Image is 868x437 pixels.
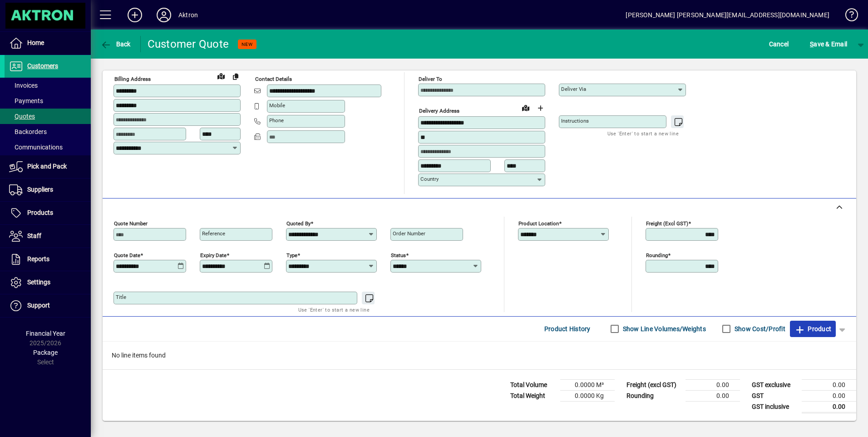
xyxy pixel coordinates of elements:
button: Save & Email [805,36,852,52]
mat-label: Reference [202,230,225,237]
label: Show Line Volumes/Weights [621,324,706,333]
td: Rounding [622,390,686,401]
td: 0.0000 Kg [560,390,615,401]
a: Home [5,32,91,55]
span: S [810,40,814,48]
td: GST [747,390,802,401]
span: Cancel [769,37,789,51]
span: Staff [27,232,41,239]
td: 0.00 [802,379,856,390]
button: Back [98,36,133,52]
mat-label: Freight (excl GST) [646,220,688,226]
a: Knowledge Base [838,2,857,31]
a: Pick and Pack [5,155,91,178]
mat-label: Phone [269,117,284,124]
button: Copy to Delivery address [228,69,243,84]
mat-label: Title [116,294,126,300]
div: [PERSON_NAME] [PERSON_NAME][EMAIL_ADDRESS][DOMAIN_NAME] [626,8,829,22]
mat-label: Product location [518,220,559,226]
mat-label: Quoted by [286,220,311,226]
a: Settings [5,271,91,294]
a: View on map [214,69,228,83]
span: Quotes [9,113,35,120]
span: Financial Year [26,330,65,337]
a: Products [5,202,91,224]
button: Cancel [767,36,791,52]
span: Backorders [9,128,47,135]
label: Show Cost/Profit [733,324,785,333]
span: Support [27,302,50,309]
a: Communications [5,139,91,155]
span: Back [100,40,131,48]
span: Settings [27,278,50,286]
mat-hint: Use 'Enter' to start a new line [298,304,370,315]
mat-label: Instructions [561,118,589,124]
div: Customer Quote [148,37,229,51]
a: Invoices [5,78,91,93]
span: Payments [9,97,43,104]
div: Aktron [178,8,198,22]
td: 0.00 [802,401,856,412]
button: Product History [541,321,594,337]
button: Profile [149,7,178,23]
a: Quotes [5,109,91,124]
span: Product History [544,322,591,336]
td: 0.00 [686,379,740,390]
td: 0.00 [686,390,740,401]
mat-label: Quote date [114,252,140,258]
a: Staff [5,225,91,248]
td: 0.00 [802,390,856,401]
span: ave & Email [810,37,847,51]
a: View on map [518,100,533,115]
mat-label: Mobile [269,102,285,109]
a: Suppliers [5,179,91,201]
app-page-header-button: Back [91,36,141,52]
td: Freight (excl GST) [622,379,686,390]
mat-label: Status [391,252,406,258]
span: Suppliers [27,186,53,193]
a: Backorders [5,124,91,139]
mat-label: Type [286,252,297,258]
div: No line items found [103,342,856,369]
span: Customers [27,62,58,70]
mat-label: Expiry date [200,252,227,258]
mat-hint: Use 'Enter' to start a new line [607,128,679,139]
td: 0.0000 M³ [560,379,615,390]
a: Reports [5,248,91,271]
mat-label: Rounding [646,252,668,258]
span: Product [794,322,831,336]
td: Total Weight [506,390,560,401]
td: GST exclusive [747,379,802,390]
span: Home [27,39,44,46]
mat-label: Country [420,176,439,182]
button: Add [120,7,149,23]
mat-label: Deliver To [419,76,442,82]
span: Reports [27,255,49,263]
span: Products [27,209,53,216]
span: NEW [242,41,253,47]
button: Product [790,321,836,337]
a: Support [5,294,91,317]
span: Communications [9,144,63,151]
span: Invoices [9,82,38,89]
a: Payments [5,93,91,109]
span: Pick and Pack [27,163,67,170]
td: GST inclusive [747,401,802,412]
span: Package [33,349,58,356]
mat-label: Deliver via [561,86,586,92]
td: Total Volume [506,379,560,390]
mat-label: Order number [393,230,425,237]
mat-label: Quote number [114,220,148,226]
button: Choose address [533,101,547,115]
